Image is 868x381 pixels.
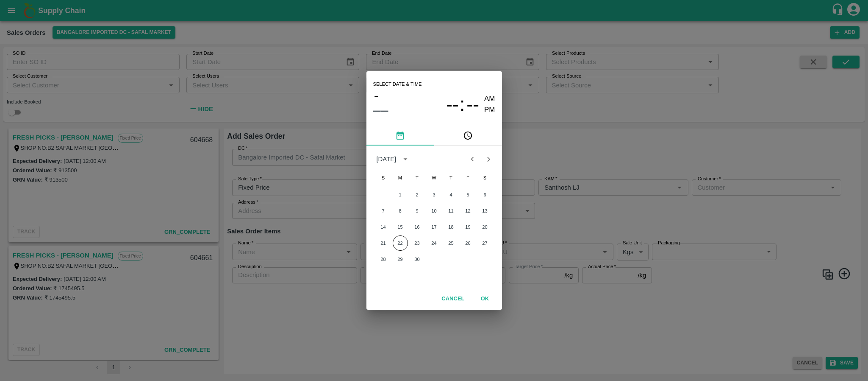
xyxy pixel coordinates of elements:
button: 27 [477,235,493,251]
button: -- [466,93,479,116]
button: Next month [480,151,496,167]
button: 29 [393,252,408,267]
button: –– [373,101,388,118]
button: 3 [427,187,442,202]
button: OK [471,291,499,306]
button: Cancel [438,291,468,306]
button: 22 [393,235,408,251]
button: 15 [393,219,408,235]
button: 6 [477,187,493,202]
span: Wednesday [427,169,442,186]
button: 17 [427,219,442,235]
button: 24 [427,235,442,251]
button: Previous month [464,151,480,167]
button: 19 [460,219,476,235]
button: 8 [393,203,408,219]
button: PM [484,104,495,116]
span: Saturday [477,169,493,186]
span: Thursday [444,169,459,186]
span: Tuesday [410,169,425,186]
button: 13 [477,203,493,219]
button: 25 [444,235,459,251]
button: 26 [460,235,476,251]
button: 9 [410,203,425,219]
span: – [374,90,378,101]
button: 11 [444,203,459,219]
button: 12 [460,203,476,219]
span: Select date & time [373,78,422,91]
button: 28 [376,252,391,267]
button: 1 [393,187,408,202]
button: 18 [444,219,459,235]
button: -- [446,93,459,116]
button: 5 [460,187,476,202]
button: AM [484,93,495,105]
button: 23 [410,235,425,251]
button: 14 [376,219,391,235]
span: : [460,93,465,116]
span: Friday [460,169,476,186]
button: 30 [410,252,425,267]
span: Monday [393,169,408,186]
button: – [373,90,380,101]
button: 20 [477,219,493,235]
div: [DATE] [377,154,397,164]
button: pick time [434,125,502,146]
button: 10 [427,203,442,219]
span: Sunday [376,169,391,186]
button: pick date [366,125,434,146]
button: 4 [444,187,459,202]
button: 7 [376,203,391,219]
button: calendar view is open, switch to year view [399,152,412,166]
button: 2 [410,187,425,202]
button: 16 [410,219,425,235]
button: 21 [376,235,391,251]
